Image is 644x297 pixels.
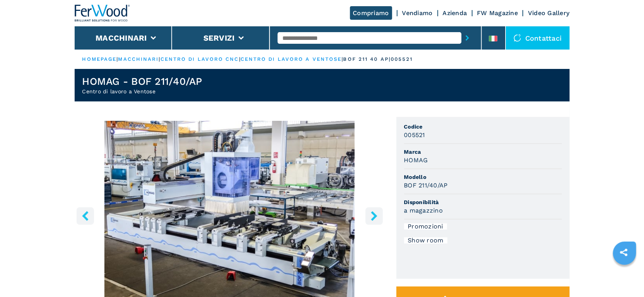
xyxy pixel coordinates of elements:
[77,207,94,225] button: left-button
[514,34,521,42] img: Contattaci
[404,237,448,244] div: Show room
[391,56,413,63] p: 005521
[404,123,562,130] span: Codice
[404,206,443,215] h3: a magazzino
[116,56,118,62] span: |
[239,56,241,62] span: |
[404,173,562,181] span: Modello
[203,33,235,43] button: Servizi
[404,223,448,230] div: Promozioni
[404,148,562,156] span: Marca
[611,262,638,291] iframe: Chat
[342,56,343,62] span: |
[477,9,518,17] a: FW Magazine
[614,243,634,262] a: sharethis
[159,56,161,62] span: |
[366,207,383,225] button: right-button
[528,9,569,17] a: Video Gallery
[161,56,239,62] a: centro di lavoro cnc
[82,56,117,62] a: HOMEPAGE
[82,88,202,95] h2: Centro di lavoro a Ventose
[506,26,570,50] div: Contattaci
[350,6,392,20] a: Compriamo
[461,29,473,47] button: submit-button
[96,33,147,43] button: Macchinari
[82,75,202,88] h1: HOMAG - BOF 211/40/AP
[241,56,342,62] a: centro di lavoro a ventose
[404,181,448,190] h3: BOF 211/40/AP
[118,56,159,62] a: macchinari
[402,9,433,17] a: Vendiamo
[343,56,391,63] p: bof 211 40 ap |
[443,9,467,17] a: Azienda
[404,130,425,139] h3: 005521
[404,156,428,165] h3: HOMAG
[404,198,562,206] span: Disponibilità
[75,5,130,22] img: Ferwood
